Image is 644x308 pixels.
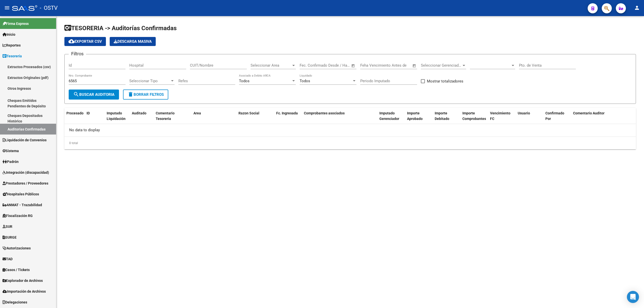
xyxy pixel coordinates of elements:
[325,63,349,68] input: Fecha fin
[460,108,488,124] datatable-header-cell: Importe Comprobantes
[421,63,462,68] span: Seleccionar Gerenciador
[73,92,114,97] span: Buscar Auditoria
[128,91,134,97] mat-icon: delete
[634,5,640,11] mat-icon: person
[433,108,460,124] datatable-header-cell: Importe Debitado
[3,170,49,175] span: Integración (discapacidad)
[573,111,605,115] span: Comentario Auditor
[3,267,30,273] span: Casos / Tickets
[304,111,345,115] span: Comprobantes asociados
[435,111,449,121] span: Importe Debitado
[3,159,19,164] span: Padrón
[129,79,170,83] span: Seleccionar Tipo
[3,299,27,305] span: Delegaciones
[405,108,433,124] datatable-header-cell: Importe Aprobado
[128,92,164,97] span: Borrar Filtros
[3,256,13,262] span: TAD
[193,111,201,115] span: Area
[518,111,530,115] span: Usuario
[64,137,636,149] div: 0 total
[3,181,48,186] span: Prestadores / Proveedores
[114,39,152,44] span: Descarga Masiva
[377,108,405,124] datatable-header-cell: Imputado Gerenciador
[3,224,12,229] span: SUR
[130,108,154,124] datatable-header-cell: Auditado
[64,25,177,32] span: TESORERIA -> Auditorías Confirmadas
[3,32,15,37] span: Inicio
[239,79,250,83] span: Todos
[627,291,639,303] div: Open Intercom Messenger
[3,137,47,143] span: Liquidación de Convenios
[300,63,320,68] input: Fecha inicio
[3,235,17,240] span: SURGE
[3,202,42,208] span: ANMAT - Trazabilidad
[123,90,168,100] button: Borrar Filtros
[64,37,106,46] button: Exportar CSV
[132,111,146,115] span: Auditado
[156,111,175,121] span: Comentario Tesoreria
[302,108,377,124] datatable-header-cell: Comprobantes asociados
[462,111,486,121] span: Importe Comprobantes
[3,42,21,48] span: Reportes
[191,108,229,124] datatable-header-cell: Area
[110,37,156,46] button: Descarga Masiva
[154,108,191,124] datatable-header-cell: Comentario Tesoreria
[69,90,119,100] button: Buscar Auditoria
[68,38,74,44] mat-icon: cloud_download
[3,148,19,154] span: Sistema
[276,111,298,115] span: Fc. Ingresada
[3,289,46,294] span: Importación de Archivos
[64,124,636,137] div: No data to display
[379,111,399,121] span: Imputado Gerenciador
[490,111,510,121] span: Vencimiento FC
[87,111,90,115] span: ID
[3,191,39,197] span: Hospitales Públicos
[73,91,79,97] mat-icon: search
[4,5,10,11] mat-icon: menu
[3,213,33,218] span: Fiscalización RG
[545,111,564,121] span: Confirmado Por
[427,78,463,84] span: Mostrar totalizadores
[407,111,423,121] span: Importe Aprobado
[3,21,29,26] span: Firma Express
[412,63,417,69] button: Open calendar
[236,108,274,124] datatable-header-cell: Razon Social
[350,63,356,69] button: Open calendar
[516,108,543,124] datatable-header-cell: Usuario
[110,37,156,46] app-download-masive: Descarga masiva de comprobantes (adjuntos)
[107,111,126,121] span: Imputado Liquidación
[69,50,86,57] h3: Filtros
[543,108,571,124] datatable-header-cell: Confirmado Por
[238,111,259,115] span: Razon Social
[274,108,302,124] datatable-header-cell: Fc. Ingresada
[3,245,31,251] span: Autorizaciones
[105,108,130,124] datatable-header-cell: Imputado Liquidación
[3,53,22,59] span: Tesorería
[68,39,102,44] span: Exportar CSV
[66,111,84,115] span: Procesado
[571,108,634,124] datatable-header-cell: Comentario Auditor
[488,108,516,124] datatable-header-cell: Vencimiento FC
[40,3,58,14] span: - OSTV
[64,108,85,124] datatable-header-cell: Procesado
[300,79,310,83] span: Todos
[3,278,43,283] span: Explorador de Archivos
[85,108,105,124] datatable-header-cell: ID
[251,63,291,68] span: Seleccionar Area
